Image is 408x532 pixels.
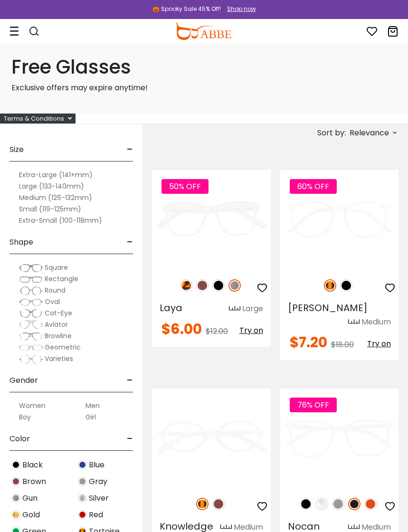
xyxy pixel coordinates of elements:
[290,179,337,194] span: 60% OFF
[196,498,209,510] img: Tortoise
[19,215,102,226] label: Extra-Small (100-118mm)
[161,319,202,339] span: $6.00
[9,369,38,392] span: Gender
[45,342,81,352] span: Geometric
[45,320,68,329] span: Aviator
[19,192,92,203] label: Medium (126-132mm)
[152,389,271,487] img: Tortoise Knowledge - Acetate ,Universal Bridge Fit
[19,263,43,273] img: Square.png
[89,509,103,521] span: Red
[78,510,87,519] img: Red
[78,460,87,469] img: Blue
[85,400,100,411] label: Men
[45,331,72,341] span: Browline
[127,138,133,161] span: -
[361,316,391,328] div: Medium
[127,369,133,392] span: -
[228,279,241,292] img: Gun
[89,459,104,471] span: Blue
[19,354,43,364] img: Varieties.png
[242,303,263,314] div: Large
[152,5,221,13] div: 🎃 Spooky Sale 45% Off!
[19,275,43,284] img: Rectangle.png
[175,23,231,40] img: abbeglasses.com
[288,301,368,314] span: [PERSON_NAME]
[89,476,107,487] span: Gray
[45,263,68,272] span: Square
[22,476,46,487] span: Brown
[19,169,93,180] label: Extra-Large (141+mm)
[11,82,397,94] p: Exclusive offers may expire anytime!
[152,170,271,269] img: Gun Laya - Plastic ,Universal Bridge Fit
[290,332,327,352] span: $7.20
[11,510,20,519] img: Gold
[9,427,30,450] span: Color
[280,389,399,487] img: Matte-black Nocan - TR ,Universal Bridge Fit
[19,400,46,411] label: Women
[348,524,360,531] img: size ruler
[11,460,20,469] img: Black
[300,498,312,510] img: Black
[316,498,328,510] img: Clear
[348,319,360,326] img: size ruler
[45,274,78,284] span: Rectangle
[22,459,43,471] span: Black
[22,493,38,504] span: Gun
[22,509,40,521] span: Gold
[11,494,20,503] img: Gun
[212,498,225,510] img: Brown
[45,285,66,295] span: Round
[9,231,33,254] span: Shape
[9,138,24,161] span: Size
[364,498,377,510] img: Orange
[367,338,391,349] span: Try on
[19,309,43,318] img: Cat-Eye.png
[78,494,87,503] img: Silver
[222,5,256,13] a: Shop now
[280,170,399,269] img: Tortoise Callie - Combination ,Universal Bridge Fit
[45,297,60,306] span: Oval
[127,231,133,254] span: -
[19,332,43,341] img: Browline.png
[324,279,336,292] img: Tortoise
[340,279,352,292] img: Black
[206,326,228,337] span: $12.00
[180,279,192,292] img: Leopard
[19,411,31,423] label: Boy
[19,286,43,295] img: Round.png
[239,325,263,336] span: Try on
[367,335,391,352] button: Try on
[350,124,389,142] span: Relevance
[19,343,43,352] img: Geometric.png
[78,477,87,486] img: Gray
[11,477,20,486] img: Brown
[45,354,73,363] span: Varieties
[229,305,240,313] img: size ruler
[160,301,182,314] span: Laya
[85,411,96,423] label: Girl
[196,279,209,292] img: Brown
[212,279,225,292] img: Black
[19,180,84,192] label: Large (133-140mm)
[45,308,72,318] span: Cat-Eye
[220,524,232,531] img: size ruler
[127,427,133,450] span: -
[331,339,354,350] span: $18.00
[239,322,263,339] button: Try on
[161,179,209,194] span: 50% OFF
[332,498,344,510] img: Gray
[348,498,361,510] img: Matte Black
[19,297,43,307] img: Oval.png
[317,127,346,138] span: Sort by:
[11,56,397,78] h1: Free Glasses
[89,493,109,504] span: Silver
[19,320,43,330] img: Aviator.png
[290,398,337,412] span: 76% OFF
[19,203,81,215] label: Small (119-125mm)
[227,5,256,13] div: Shop now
